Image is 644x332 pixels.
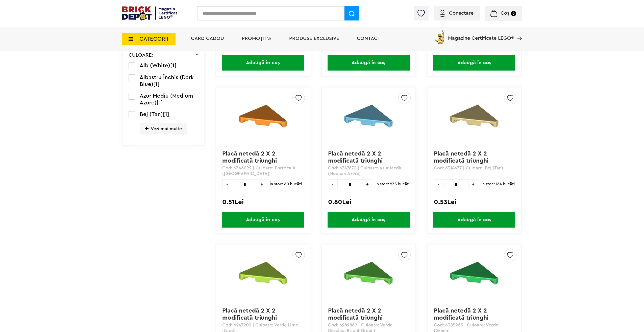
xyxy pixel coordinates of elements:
[153,81,160,87] span: [1]
[239,92,287,140] img: Placă netedă 2 X 2 modificată triunghi
[328,212,409,228] span: Adaugă în coș
[376,179,410,189] span: În stoc: 235 bucăţi
[428,212,521,228] a: Adaugă în coș
[129,53,153,58] p: CULOARE:
[242,36,271,41] a: PROMOȚII %
[434,151,489,164] a: Placă netedă 2 X 2 modificată triunghi
[450,92,499,140] img: Placă netedă 2 X 2 modificată triunghi
[433,55,515,71] span: Adaugă în coș
[157,100,163,105] span: [1]
[357,36,381,41] a: Contact
[450,249,499,297] img: Placă netedă 2 X 2 modificată triunghi
[440,11,474,16] a: Conectare
[222,151,277,164] a: Placă netedă 2 X 2 modificată triunghi
[140,75,194,87] span: Albastru Închis (Dark Blue)
[434,308,489,321] a: Placă netedă 2 X 2 modificată triunghi
[449,11,474,16] span: Conectare
[501,11,509,16] span: Coș
[469,179,478,189] span: +
[428,55,521,71] a: Adaugă în coș
[239,249,287,297] img: Placă netedă 2 X 2 modificată triunghi
[222,308,277,321] a: Placă netedă 2 X 2 modificată triunghi
[270,179,302,189] span: În stoc: 60 bucăţi
[222,212,304,228] span: Adaugă în coș
[328,199,409,205] div: 0.80Lei
[434,179,443,189] span: -
[328,55,409,71] span: Adaugă în coș
[481,179,515,189] span: În stoc: 164 bucăţi
[328,179,337,189] span: -
[191,36,224,41] a: Card Cadou
[434,199,515,205] div: 0.53Lei
[448,29,514,41] span: Magazine Certificate LEGO®
[257,179,266,189] span: +
[140,93,193,105] span: Azur Mediu (Medium Azure)
[216,55,310,71] a: Adaugă în coș
[328,165,409,176] p: Cod: 6347670 | Culoare: Azur Mediu (Medium Azure)
[140,112,163,117] span: Bej (Tan)
[433,212,515,228] span: Adaugă în coș
[222,165,303,176] p: Cod: 6346092 | Culoare: Portocaliu ([GEOGRAPHIC_DATA])
[140,123,187,134] span: Vezi mai multe
[328,151,383,164] a: Placă netedă 2 X 2 modificată triunghi
[139,36,168,42] span: CATEGORII
[322,212,415,228] a: Adaugă în coș
[344,92,393,140] img: Placă netedă 2 X 2 modificată triunghi
[170,63,177,68] span: [1]
[434,165,515,176] p: Cod: 6314477 | Culoare: Bej (Tan)
[363,179,372,189] span: +
[216,212,310,228] a: Adaugă în coș
[344,249,393,297] img: Placă netedă 2 X 2 modificată triunghi
[222,199,303,205] div: 0.51Lei
[222,179,232,189] span: -
[511,11,516,16] small: 0
[322,55,415,71] a: Adaugă în coș
[222,55,304,71] span: Adaugă în coș
[140,63,170,68] span: Alb (White)
[289,36,339,41] a: Produse exclusive
[163,112,169,117] span: [1]
[328,308,383,321] a: Placă netedă 2 X 2 modificată triunghi
[514,29,522,34] a: Magazine Certificate LEGO®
